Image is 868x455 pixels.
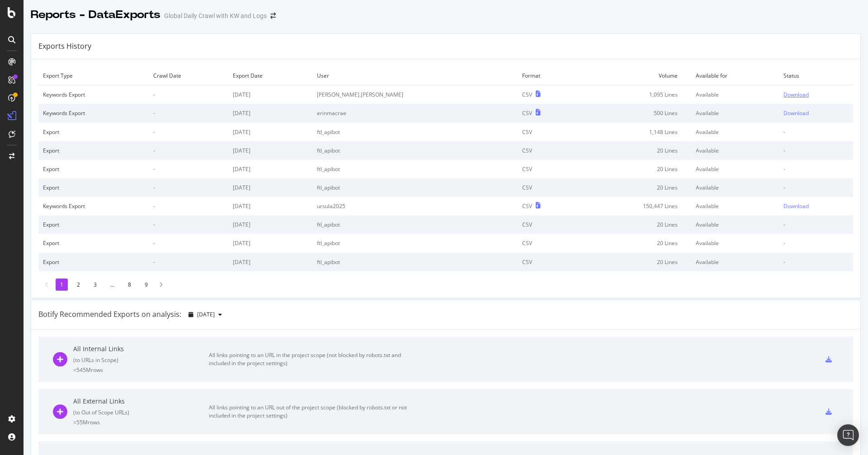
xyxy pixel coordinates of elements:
td: - [149,178,229,197]
td: - [779,178,853,197]
li: 9 [140,279,152,291]
div: Download [783,109,809,117]
li: 1 [56,279,68,291]
td: CSV [518,178,577,197]
td: CSV [518,234,577,252]
td: Status [779,66,853,85]
li: 3 [89,279,101,291]
a: Download [783,109,849,117]
td: ftl_apibot [312,160,518,178]
td: - [779,141,853,160]
div: Available [696,165,774,173]
button: [DATE] [185,307,226,322]
div: Keywords Export [43,109,144,117]
div: Available [696,91,774,98]
td: erinmacrae [312,104,518,122]
td: 1,148 Lines [577,123,691,141]
td: Export Date [228,66,312,85]
div: Download [783,202,809,210]
span: 2025 Oct. 13th [197,311,215,318]
div: Available [696,184,774,191]
td: Export Type [38,66,149,85]
td: CSV [518,253,577,271]
div: Available [696,239,774,247]
div: Export [43,128,144,136]
td: ftl_apibot [312,141,518,160]
td: Available for [691,66,779,85]
td: [DATE] [228,197,312,215]
td: User [312,66,518,85]
td: [DATE] [228,215,312,234]
td: 20 Lines [577,141,691,160]
div: Available [696,221,774,228]
td: 20 Lines [577,253,691,271]
li: 8 [123,279,136,291]
div: csv-export [826,409,832,415]
li: ... [106,279,119,291]
td: - [149,104,229,122]
td: ftl_apibot [312,234,518,252]
div: All External Links [73,397,209,406]
td: - [149,160,229,178]
a: Download [783,202,849,210]
td: [DATE] [228,85,312,104]
td: - [149,197,229,215]
td: CSV [518,160,577,178]
td: 150,447 Lines [577,197,691,215]
td: - [149,215,229,234]
td: - [779,234,853,252]
td: CSV [518,215,577,234]
td: - [149,85,229,104]
td: [DATE] [228,123,312,141]
div: Export [43,165,144,173]
td: CSV [518,123,577,141]
td: - [779,215,853,234]
div: CSV [522,202,532,210]
td: 20 Lines [577,234,691,252]
div: Available [696,147,774,154]
td: [DATE] [228,160,312,178]
div: CSV [522,109,532,117]
td: - [779,253,853,271]
td: ftl_apibot [312,253,518,271]
td: [DATE] [228,141,312,160]
div: Keywords Export [43,91,144,98]
a: Download [783,91,849,98]
div: Export [43,239,144,247]
div: csv-export [826,356,832,362]
td: - [779,123,853,141]
td: [DATE] [228,178,312,197]
div: Export [43,221,144,228]
div: All links pointing to an URL in the project scope (not blocked by robots.txt and included in the ... [209,351,412,367]
td: ftl_apibot [312,123,518,141]
div: Reports - DataExports [31,7,160,23]
td: ftl_apibot [312,178,518,197]
td: 20 Lines [577,178,691,197]
td: [DATE] [228,234,312,252]
div: Available [696,258,774,266]
div: Available [696,202,774,210]
td: - [149,253,229,271]
td: 20 Lines [577,160,691,178]
div: CSV [522,91,532,98]
td: 20 Lines [577,215,691,234]
div: Export [43,258,144,266]
div: Available [696,109,774,117]
td: Format [518,66,577,85]
li: 2 [72,279,85,291]
td: Volume [577,66,691,85]
div: All links pointing to an URL out of the project scope (blocked by robots.txt or not included in t... [209,404,412,420]
td: ursula2025 [312,197,518,215]
div: All Internal Links [73,344,209,353]
td: 500 Lines [577,104,691,122]
td: 1,095 Lines [577,85,691,104]
td: - [779,160,853,178]
td: ftl_apibot [312,215,518,234]
td: - [149,234,229,252]
div: = 55M rows [73,418,209,426]
td: CSV [518,141,577,160]
div: Export [43,147,144,154]
div: Keywords Export [43,202,144,210]
div: ( to URLs in Scope ) [73,356,209,364]
td: [DATE] [228,253,312,271]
